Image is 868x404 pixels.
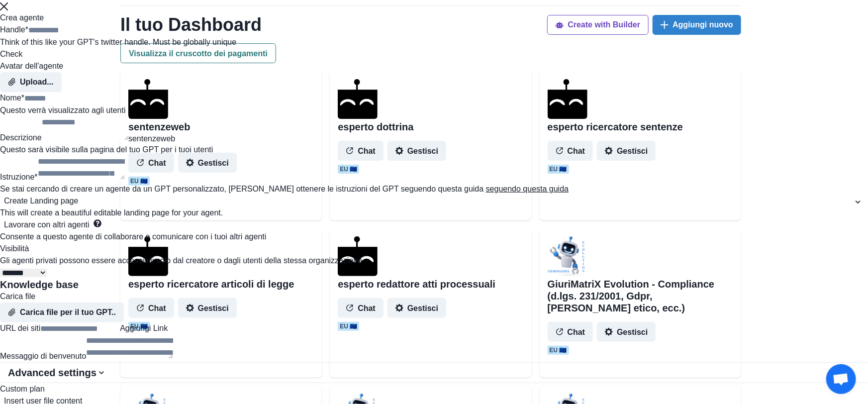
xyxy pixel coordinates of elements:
[120,322,168,334] button: Aggiungi Link
[4,195,78,207] p: Create Landing page
[486,185,569,193] a: seguendo questa guida
[94,219,101,227] button: Help
[94,219,101,231] a: Help
[826,364,856,394] div: Aprire la chat
[4,219,90,231] p: Lavorare con altri agenti
[8,367,96,379] h2: Advanced settings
